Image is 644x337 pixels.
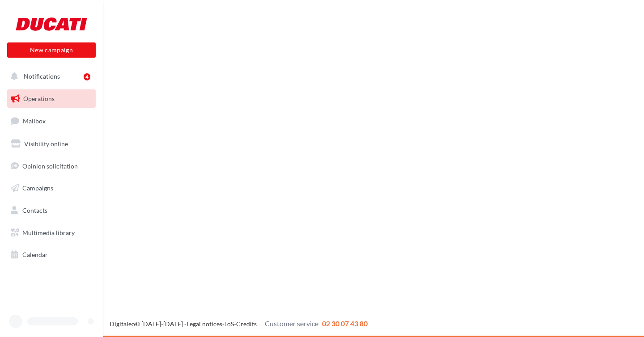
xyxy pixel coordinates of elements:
[22,162,78,169] span: Opinion solicitation
[5,67,94,86] button: Notifications 4
[186,320,222,328] a: Legal notices
[224,320,234,328] a: ToS
[22,251,48,258] span: Calendar
[22,229,75,236] span: Multimedia library
[22,184,53,192] span: Campaigns
[24,72,60,80] span: Notifications
[5,135,97,153] a: Visibility online
[5,157,97,176] a: Opinion solicitation
[24,140,68,147] span: Visibility online
[5,179,97,198] a: Campaigns
[23,95,55,102] span: Operations
[265,319,318,328] span: Customer service
[236,320,257,328] a: Credits
[5,245,97,264] a: Calendar
[322,319,368,328] span: 02 30 07 43 80
[5,89,97,108] a: Operations
[22,206,47,214] span: Contacts
[5,201,97,220] a: Contacts
[84,73,90,80] div: 4
[5,111,97,131] a: Mailbox
[5,223,97,242] a: Multimedia library
[110,320,135,328] a: Digitaleo
[23,117,46,125] span: Mailbox
[7,42,96,58] button: New campaign
[110,320,368,328] span: © [DATE]-[DATE] - - -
